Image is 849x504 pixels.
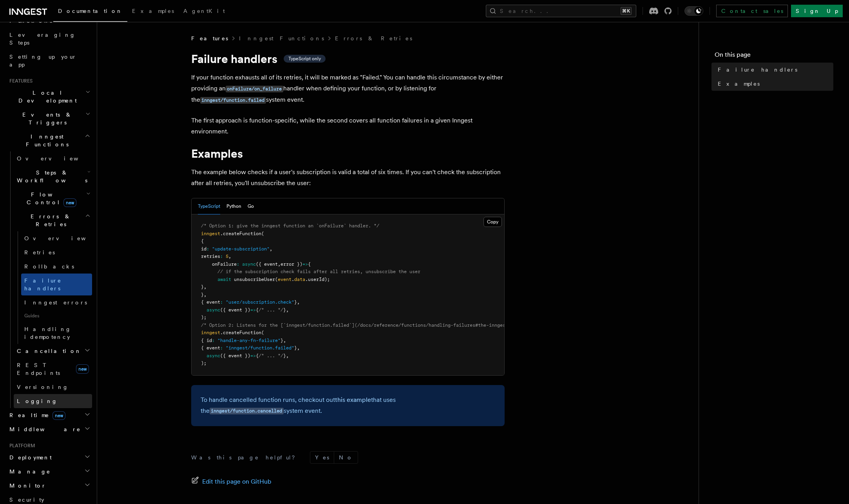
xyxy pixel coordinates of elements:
span: : [212,338,215,343]
span: "user/subscription.check" [226,299,294,305]
span: : [237,261,239,267]
span: TypeScript only [288,56,321,62]
span: } [201,284,204,290]
span: , [278,261,281,267]
button: Toggle dark mode [684,6,703,16]
span: /* Option 1: give the inngest function an `onFailure` handler. */ [201,223,379,229]
p: The first approach is function-specific, while the second covers all function failures in a given... [191,115,505,137]
span: { event [201,345,220,351]
span: async [242,261,256,267]
button: Events & Triggers [6,108,92,130]
a: Versioning [14,380,92,394]
span: Leveraging Steps [9,32,76,46]
div: Inngest Functions [6,151,92,408]
span: } [201,292,204,297]
span: inngest [201,330,220,335]
span: : [220,345,223,351]
span: event [278,277,291,282]
span: Monitor [6,482,46,490]
a: Overview [21,231,92,245]
span: Features [6,78,33,84]
span: Examples [718,80,760,88]
a: Setting up your app [6,50,92,72]
span: Overview [17,155,98,162]
span: async [206,353,220,358]
span: , [228,254,231,259]
span: , [204,284,206,290]
button: Cancellation [14,344,92,358]
button: Steps & Workflows [14,166,92,187]
span: Edit this page on GitHub [202,476,272,487]
span: async [206,307,220,313]
span: Logging [17,398,58,404]
p: To handle cancelled function runs, checkout out that uses the system event. [201,394,495,417]
a: Overview [14,151,92,166]
a: Failure handlers [715,63,833,77]
span: : [220,299,223,305]
span: ( [261,330,264,335]
button: Middleware [6,422,92,436]
span: onFailure [212,261,237,267]
span: error }) [281,261,302,267]
span: Rollbacks [24,263,74,270]
a: Sign Up [791,5,843,17]
span: .createFunction [220,231,261,236]
a: Documentation [53,2,127,22]
span: id [201,246,206,252]
span: Manage [6,468,51,475]
span: "inngest/function.failed" [226,345,294,351]
span: .userId); [305,277,330,282]
span: , [286,307,289,313]
span: : [220,254,223,259]
a: Inngest errors [21,295,92,310]
span: => [302,261,308,267]
p: If your function exhausts all of its retries, it will be marked as "Failed." You can handle this ... [191,72,505,106]
button: Errors & Retries [14,209,92,231]
span: 5 [226,254,228,259]
span: Overview [24,235,105,241]
span: { [256,307,259,313]
span: Steps & Workflows [14,169,87,184]
span: => [250,353,256,358]
span: retries [201,254,220,259]
span: Middleware [6,425,81,433]
button: Manage [6,464,92,479]
a: Leveraging Steps [6,28,92,50]
span: ( [275,277,278,282]
button: Local Development [6,86,92,108]
span: /* Option 2: Listens for the [`inngest/function.failed`](/docs/reference/functions/handling-failu... [201,322,747,328]
span: new [52,411,65,420]
button: No [334,452,358,463]
a: onFailure/on_failure [226,85,283,92]
a: Handling idempotency [21,322,92,344]
a: Examples [715,77,833,91]
span: => [250,307,256,313]
span: Inngest Functions [6,133,85,148]
span: unsubscribeUser [234,277,275,282]
a: this example [335,396,371,403]
button: Inngest Functions [6,130,92,151]
a: Contact sales [716,5,788,17]
p: Was this page helpful? [191,454,300,461]
span: Platform [6,443,35,449]
button: Go [248,198,254,214]
kbd: ⌘K [621,7,632,15]
span: Deployment [6,454,52,461]
button: Yes [310,452,334,463]
span: new [63,198,76,207]
span: } [281,338,283,343]
a: Errors & Retries [335,34,412,42]
span: . [291,277,294,282]
span: Failure handlers [718,66,797,74]
h1: Examples [191,146,505,160]
span: { [256,353,259,358]
span: .createFunction [220,330,261,335]
button: Flow Controlnew [14,187,92,209]
a: Retries [21,245,92,259]
a: AgentKit [179,2,230,21]
span: Realtime [6,411,65,419]
a: Edit this page on GitHub [191,476,272,487]
span: Examples [132,8,174,14]
span: Failure handlers [24,277,62,292]
code: inngest/function.failed [200,97,266,104]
